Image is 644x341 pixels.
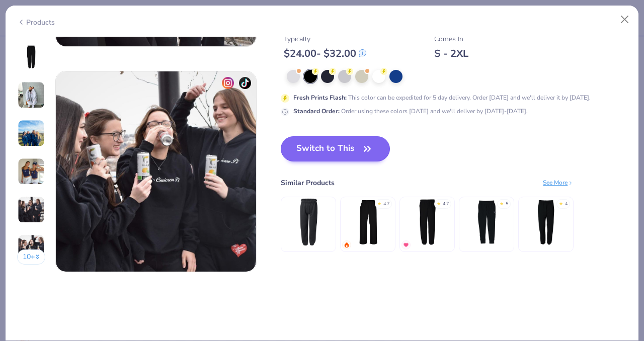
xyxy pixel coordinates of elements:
[239,77,251,89] img: tiktok-icon.png
[506,201,508,208] div: 5
[344,198,392,246] img: Fresh Prints San Diego Open Heavyweight Sweatpants
[19,45,43,69] img: Back
[559,201,563,205] div: ★
[293,107,340,115] strong: Standard Order :
[383,201,389,208] div: 4.7
[403,242,409,248] img: MostFav.gif
[404,198,451,246] img: Jerzees Adult 8 Oz. Nublend Fleece Sweatpants
[285,198,333,246] img: Gildan Youth Heavy Blend™ 8 oz., 50/50 Sweatpants
[344,242,350,248] img: trending.gif
[18,81,45,109] img: User generated content
[284,34,366,44] div: Typically
[500,201,504,205] div: ★
[56,71,256,272] img: 7f6c95be-ead1-4e77-9f7b-44439f675729
[281,136,390,161] button: Switch to This
[377,201,381,205] div: ★
[543,178,574,187] div: See More
[434,34,468,44] div: Comes In
[463,198,511,246] img: Champion Men's Reverse Weave Jogger Pant
[615,10,634,29] button: Close
[284,47,366,60] div: $ 24.00 - $ 32.00
[293,107,528,116] div: Order using these colors [DATE] and we'll deliver by [DATE]-[DATE].
[522,198,570,246] img: Jerzees Adult 9.5 oz. Super Sweats NuBlend Fleece Pocketed Sweatpants
[434,47,468,60] div: S - 2XL
[18,234,45,262] img: User generated content
[18,120,45,147] img: User generated content
[222,77,234,89] img: insta-icon.png
[281,178,335,188] div: Similar Products
[443,201,449,208] div: 4.7
[18,196,45,223] img: User generated content
[18,158,45,185] img: User generated content
[293,94,347,102] strong: Fresh Prints Flash :
[17,249,46,265] button: 10+
[293,93,591,102] div: This color can be expedited for 5 day delivery. Order [DATE] and we'll deliver it by [DATE].
[565,201,568,208] div: 4
[17,17,55,28] div: Products
[437,201,441,205] div: ★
